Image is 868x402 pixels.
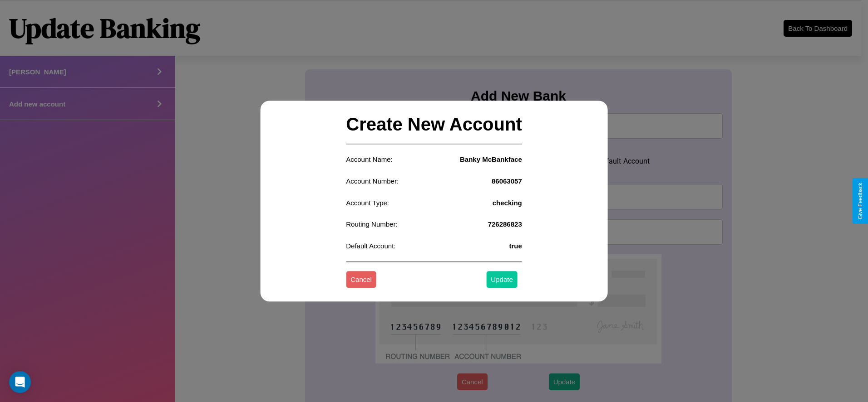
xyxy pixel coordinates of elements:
div: Give Feedback [857,183,863,219]
div: Open Intercom Messenger [9,371,31,393]
h2: Create New Account [346,105,522,144]
button: Update [486,271,517,288]
h4: 726286823 [488,221,522,228]
h4: Banky McBankface [460,156,522,164]
p: Account Name: [346,154,393,166]
h4: 86063057 [492,177,522,185]
p: Account Number: [346,175,399,187]
button: Cancel [346,271,376,288]
p: Account Type: [346,197,389,209]
h4: true [509,242,522,250]
p: Default Account: [346,240,395,252]
p: Routing Number: [346,218,397,231]
h4: checking [493,199,522,207]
